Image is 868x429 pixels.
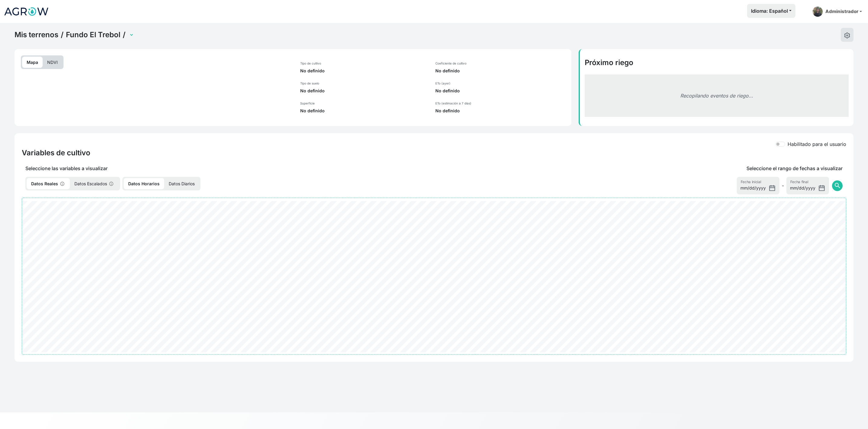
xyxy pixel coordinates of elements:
[22,148,90,157] h4: Variables de cultivo
[22,57,43,68] p: Mapa
[680,93,753,99] em: Recopilando eventos de riego...
[746,165,843,172] p: Seleccione el rango de fechas a visualizar
[70,178,119,189] p: Datos Escalados
[15,30,58,39] a: Mis terrenos
[834,182,841,189] span: search
[300,81,428,85] p: Tipo de suelo
[22,165,500,172] p: Seleccione las variables a visualizar
[435,81,567,85] p: ETo (ayer)
[832,180,843,191] button: search
[812,6,823,17] img: admin-picture
[43,57,62,68] p: NDVI
[844,32,850,38] img: edit
[22,201,846,354] ejs-chart: . Syncfusion interactive chart.
[300,88,428,94] p: No definido
[585,58,849,67] h4: Próximo riego
[27,178,70,189] p: Datos Reales
[4,4,49,19] img: Logo
[435,88,567,94] p: No definido
[123,30,125,39] span: /
[300,108,428,114] p: No definido
[66,30,120,39] a: Fundo El Trebol
[810,4,864,19] a: Administrador
[435,68,567,74] p: No definido
[61,30,63,39] span: /
[128,30,134,40] select: Terrain Selector
[435,61,567,65] p: Coeficiente de cultivo
[435,108,567,114] p: No definido
[747,4,795,18] button: Idioma: Español
[788,140,846,148] label: Habilitado para el usuario
[300,68,428,74] p: No definido
[124,178,164,189] p: Datos Horarios
[435,101,567,105] p: ETo (estimación a 7 días)
[782,182,784,189] span: -
[300,61,428,65] p: Tipo de cultivo
[164,178,199,189] p: Datos Diarios
[300,101,428,105] p: Superficie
